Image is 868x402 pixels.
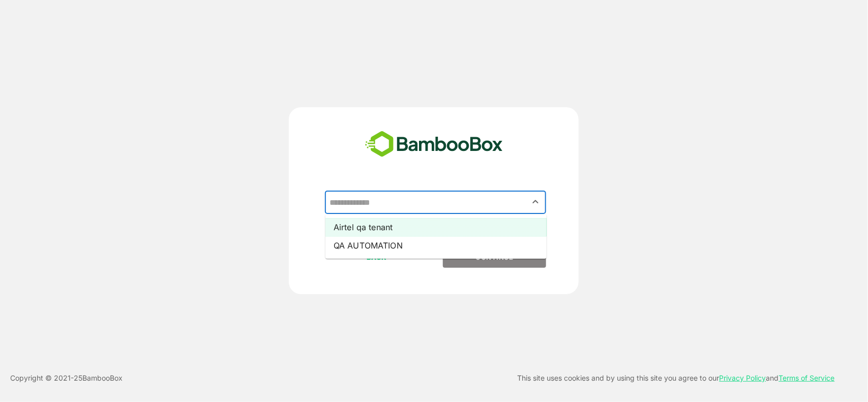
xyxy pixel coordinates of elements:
a: Terms of Service [779,374,835,382]
li: QA AUTOMATION [325,236,547,255]
li: Airtel qa tenant [325,218,547,236]
a: Privacy Policy [720,374,766,382]
button: Close [529,195,543,209]
p: Copyright © 2021- 25 BambooBox [10,372,123,384]
img: bamboobox [360,128,508,161]
p: This site uses cookies and by using this site you agree to our and [518,372,835,384]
